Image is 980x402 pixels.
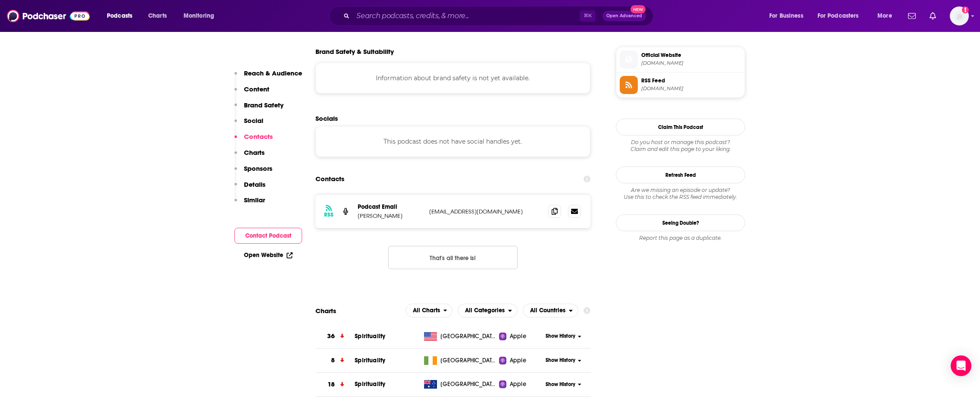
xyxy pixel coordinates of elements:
p: Charts [244,148,265,157]
span: Show History [546,357,575,364]
a: Spirituality [355,333,385,340]
a: [GEOGRAPHIC_DATA] [421,380,499,389]
span: Monitoring [184,10,214,22]
span: All Charts [413,308,440,314]
span: New [630,5,646,13]
h2: Brand Safety & Suitability [315,47,394,56]
span: For Podcasters [818,10,859,22]
a: Charts [143,9,172,23]
button: Details [234,180,265,196]
a: Apple [499,356,543,365]
span: Ireland [440,356,496,365]
button: Social [234,116,263,132]
a: [GEOGRAPHIC_DATA] [421,332,499,341]
div: Information about brand safety is not yet available. [315,63,590,94]
span: ⌘ K [580,10,596,22]
button: Nothing here. [388,246,518,269]
p: Reach & Audience [244,69,302,77]
p: Sponsors [244,164,272,173]
button: open menu [178,9,225,23]
span: Show History [546,381,575,388]
p: Brand Safety [244,101,284,109]
p: Details [244,180,265,188]
a: RSS Feed[DOMAIN_NAME] [620,76,741,94]
svg: Add a profile image [962,6,969,13]
span: Open Advanced [606,14,642,18]
p: [PERSON_NAME] [358,212,422,220]
h2: Countries [523,304,578,317]
a: Spirituality [355,357,385,364]
span: Apple [510,380,526,389]
span: More [877,10,892,22]
h3: 8 [331,355,335,365]
span: United States [440,332,496,341]
input: Search podcasts, credits, & more... [353,9,580,23]
button: Show History [543,333,584,340]
img: Podchaser - Follow, Share and Rate Podcasts [7,8,90,24]
button: open menu [871,9,903,23]
span: Do you host or manage this podcast? [616,139,745,146]
div: Are we missing an episode or update? Use this to check the RSS feed immediately. [616,187,745,201]
span: Spirituality [355,380,385,388]
div: Open Intercom Messenger [951,355,971,376]
span: All Categories [465,308,505,314]
h2: Socials [315,114,590,122]
p: Similar [244,196,265,204]
button: Contacts [234,132,273,148]
a: 8 [315,349,355,372]
h3: 18 [328,380,335,389]
button: Open AdvancedNew [602,11,646,21]
img: User Profile [950,6,969,25]
p: Content [244,85,269,93]
h2: Platforms [406,304,453,317]
h3: RSS [324,211,334,218]
span: All Countries [530,308,565,314]
a: Apple [499,332,543,341]
button: Show History [543,357,584,364]
button: Content [234,85,269,101]
span: Logged in as scottb4744 [950,6,969,25]
span: Podcasts [107,10,132,22]
div: Claim and edit this page to your liking. [616,139,745,153]
a: [GEOGRAPHIC_DATA] [421,356,499,365]
a: Apple [499,380,543,389]
span: Official Website [641,51,741,59]
div: This podcast does not have social handles yet. [315,126,590,157]
p: Podcast Email [358,203,422,210]
a: 18 [315,373,355,396]
a: Show notifications dropdown [905,9,919,23]
button: Brand Safety [234,101,284,117]
a: 36 [315,324,355,348]
span: leeharrisenergy.com [641,60,741,66]
div: Search podcasts, credits, & more... [337,6,662,26]
button: Charts [234,148,265,164]
button: Similar [234,196,265,212]
button: open menu [812,9,871,23]
a: Open Website [244,251,293,259]
button: Show History [543,381,584,388]
button: open menu [458,304,518,317]
h3: 36 [327,331,335,341]
button: Refresh Feed [616,166,745,183]
button: open menu [763,9,814,23]
span: Show History [546,333,575,340]
h2: Charts [315,307,336,315]
div: Report this page as a duplicate. [616,235,745,242]
span: feeds.captivate.fm [641,85,741,92]
button: open menu [406,304,453,317]
span: RSS Feed [641,77,741,85]
button: open menu [101,9,144,23]
span: Australia [440,380,496,389]
p: Social [244,116,263,125]
a: Show notifications dropdown [926,9,939,23]
button: open menu [523,304,578,317]
span: Apple [510,356,526,365]
a: Official Website[DOMAIN_NAME] [620,50,741,69]
a: Seeing Double? [616,214,745,231]
button: Reach & Audience [234,69,302,85]
button: Show profile menu [950,6,969,25]
span: For Business [769,10,803,22]
button: Claim This Podcast [616,119,745,135]
button: Contact Podcast [234,228,302,244]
